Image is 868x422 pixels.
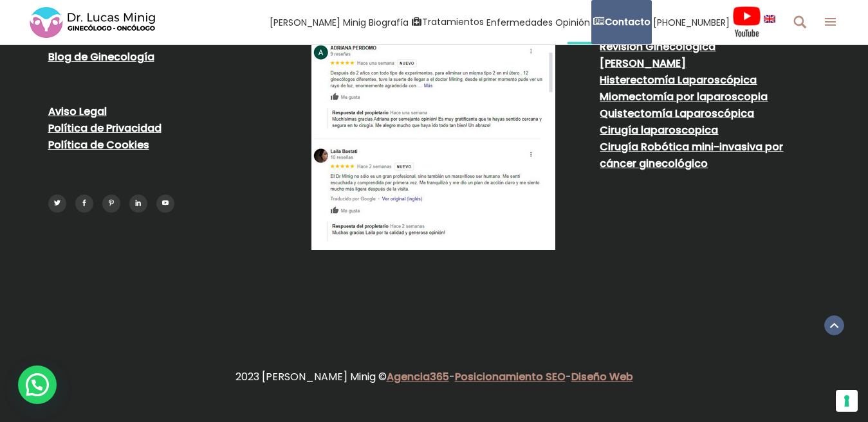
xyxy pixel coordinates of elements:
a: Blog de Ginecología [48,49,154,64]
span: [PERSON_NAME] Minig [270,15,366,30]
span: Opinión [555,15,590,30]
a: [PERSON_NAME] [600,56,686,71]
a: Agencia365 [387,369,449,384]
span: Enfermedades [486,15,553,30]
a: Miomectomía por laparoscopia [600,89,768,104]
a: Revisión Ginecológica [600,39,716,54]
img: language english [764,15,775,22]
p: 2023 [PERSON_NAME] Minig © - - [48,369,820,385]
a: Política de Cookies [48,137,149,152]
a: Aviso Legal [48,104,107,119]
span: [PHONE_NUMBER] [653,15,730,30]
button: Sus preferencias de consentimiento para tecnologías de seguimiento [836,390,858,412]
a: Cirugía Robótica mini-invasiva por cáncer ginecológico [600,139,783,171]
a: Posicionamiento SEO [455,369,566,384]
a: Política de Privacidad [48,121,162,136]
a: Histerectomía Laparoscópica [600,73,757,87]
img: Videos Youtube Ginecología [732,6,761,38]
a: Quistectomía Laparoscópica [600,106,754,121]
a: Cirugía laparoscopica [600,123,718,137]
strong: Contacto [605,15,651,28]
span: Biografía [369,15,409,30]
a: Diseño Web [571,369,633,384]
span: Tratamientos [422,15,484,30]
